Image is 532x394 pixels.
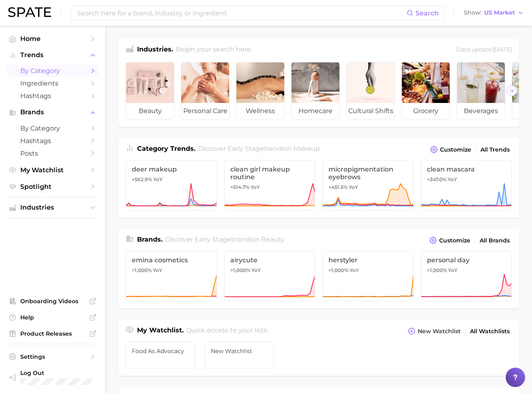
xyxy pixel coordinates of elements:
[6,367,99,388] a: Log out. Currently logged in with e-mail spolansky@diginsights.com.
[328,165,408,181] span: micropigmentation eyebrows
[20,51,85,59] span: Trends
[20,298,85,305] span: Onboarding Videos
[480,237,510,244] span: All Brands
[132,165,211,173] span: deer makeup
[126,62,174,120] a: beauty
[230,267,250,273] span: >1,000%
[230,256,309,264] span: airycute
[427,176,446,182] span: +347.0%
[478,144,512,155] a: All Trends
[291,62,340,120] a: homecare
[20,137,85,145] span: Hashtags
[76,6,407,20] input: Search here for a brand, industry, or ingredient
[251,184,260,191] span: YoY
[457,62,505,120] a: beverages
[328,184,348,190] span: +451.5%
[6,135,99,147] a: Hashtags
[8,7,51,17] img: SPATE
[186,325,268,337] h2: Quick access to your lists.
[457,103,505,119] span: beverages
[346,62,395,120] a: cultural shifts
[261,236,284,243] span: beauty
[428,144,473,155] button: Customize
[224,251,315,301] a: airycute>1,000% YoY
[236,103,284,119] span: wellness
[406,325,463,337] button: New Watchlist
[421,251,512,301] a: personal day>1,000% YoY
[421,160,512,210] a: clean mascara+347.0% YoY
[126,342,195,368] a: Food as Advocacy
[181,103,229,119] span: personal care
[205,342,274,368] a: New Watchlist
[20,92,85,100] span: Hashtags
[181,62,230,120] a: personal care
[506,86,517,96] button: Scroll Right
[137,45,173,56] h1: Industries.
[6,180,99,193] a: Spotlight
[20,204,85,211] span: Industries
[448,267,457,274] span: YoY
[6,164,99,176] a: My Watchlist
[6,77,99,90] a: Ingredients
[462,8,526,18] button: ShowUS Market
[20,124,85,132] span: by Category
[137,236,163,243] span: Brands .
[230,184,249,190] span: +514.7%
[427,256,506,264] span: personal day
[251,267,261,274] span: YoY
[153,267,162,274] span: YoY
[20,353,85,360] span: Settings
[6,122,99,135] a: by Category
[20,330,85,337] span: Product Releases
[6,351,99,363] a: Settings
[20,109,85,116] span: Brands
[126,103,174,119] span: beauty
[20,35,85,43] span: Home
[6,201,99,214] button: Industries
[293,145,320,152] span: makeup
[427,235,472,246] button: Customize
[20,79,85,87] span: Ingredients
[292,103,339,119] span: homecare
[211,348,268,354] span: New Watchlist
[6,328,99,340] a: Product Releases
[132,176,152,182] span: +562.9%
[350,267,359,274] span: YoY
[468,326,512,337] a: All Watchlists
[165,236,285,243] span: Discover Early Stage brands in .
[132,267,152,273] span: >1,000%
[6,64,99,77] a: by Category
[6,295,99,307] a: Onboarding Videos
[322,251,414,301] a: herstyler>1,000% YoY
[224,160,315,210] a: clean girl makeup routine+514.7% YoY
[132,256,211,264] span: emina cosmetics
[481,146,510,153] span: All Trends
[6,32,99,45] a: Home
[448,176,457,183] span: YoY
[126,160,217,210] a: deer makeup+562.9% YoY
[478,235,512,246] a: All Brands
[427,165,506,173] span: clean mascara
[6,311,99,323] a: Help
[176,45,252,56] h2: Begin your search here.
[456,45,512,56] div: Data update: [DATE]
[20,183,85,191] span: Spotlight
[20,67,85,75] span: by Category
[6,106,99,118] button: Brands
[6,147,99,160] a: Posts
[427,267,447,273] span: >1,000%
[328,256,408,264] span: herstyler
[416,9,439,17] span: Search
[349,184,358,191] span: YoY
[6,49,99,61] button: Trends
[464,11,482,15] span: Show
[20,369,100,377] span: Log Out
[402,103,450,119] span: grocery
[137,145,195,152] span: Category Trends .
[153,176,163,183] span: YoY
[484,11,515,15] span: US Market
[328,267,348,273] span: >1,000%
[6,90,99,102] a: Hashtags
[126,251,217,301] a: emina cosmetics>1,000% YoY
[439,237,470,244] span: Customize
